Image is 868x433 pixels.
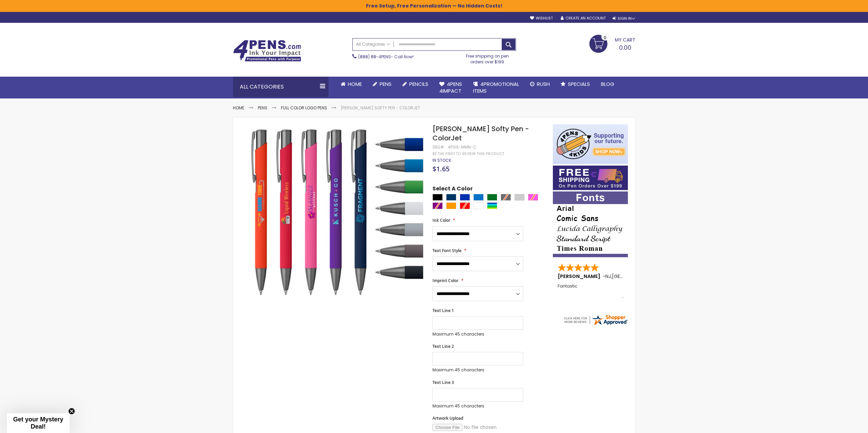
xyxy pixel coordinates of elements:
[514,194,525,201] div: Grey Light
[432,308,454,313] span: Text Line 1
[432,331,523,337] p: Maximum 45 characters
[432,403,523,409] p: Maximum 45 characters
[558,284,624,298] div: Fantastic
[348,80,362,88] span: Home
[605,273,611,280] span: NJ
[432,144,445,150] strong: SKU
[358,54,414,60] span: - Call Now!
[341,105,420,111] li: [PERSON_NAME] Softy Pen - ColorJet
[233,77,328,97] div: All Categories
[601,80,614,88] span: Blog
[409,80,428,88] span: Pencils
[530,16,553,21] a: Wishlist
[353,38,394,50] a: All Categories
[558,273,603,280] span: [PERSON_NAME]
[358,54,391,60] a: (888) 88-4PENS
[460,194,470,201] div: Blue
[432,380,454,385] span: Text Line 3
[553,191,628,257] img: font-personalization-examples
[555,77,595,92] a: Specials
[432,415,463,421] span: Artwork Upload
[612,273,662,280] span: [GEOGRAPHIC_DATA]
[604,34,606,41] span: 0
[487,194,497,201] div: Green
[525,77,555,92] a: Rush
[68,408,75,415] button: Close teaser
[335,77,367,92] a: Home
[247,124,424,300] img: Crosby Softy Pen - ColorJet
[468,77,525,99] a: 4PROMOTIONALITEMS
[619,43,631,52] span: 0.00
[603,273,662,280] span: - ,
[613,16,635,21] div: Sign In
[553,166,628,190] img: Free shipping on orders over $199
[13,416,63,430] span: Get your Mystery Deal!
[432,217,450,223] span: Ink Color
[432,343,454,349] span: Text Line 2
[397,77,434,92] a: Pencils
[473,194,484,201] div: Blue Light
[356,42,390,47] span: All Categories
[233,40,301,62] img: 4Pens Custom Pens and Promotional Products
[563,314,628,326] img: 4pens.com widget logo
[446,194,456,201] div: Navy Blue
[595,77,620,92] a: Blog
[553,124,628,164] img: 4pens 4 kids
[561,16,606,21] a: Create an Account
[432,248,461,253] span: Text Font Style
[432,194,443,201] div: Black
[281,105,327,111] a: Full Color Logo Pens
[7,413,70,433] div: Get your Mystery Deal!Close teaser
[446,202,456,209] div: Orange
[233,105,244,111] a: Home
[432,151,504,156] a: Be the first to review this product
[380,80,392,88] span: Pens
[432,124,529,143] span: [PERSON_NAME] Softy Pen - ColorJet
[432,367,523,373] p: Maximum 45 characters
[434,77,468,99] a: 4Pens4impact
[568,80,590,88] span: Specials
[432,158,451,163] div: Availability
[432,164,450,173] span: $1.65
[432,278,458,283] span: Imprint Color
[487,202,497,209] div: Assorted
[432,185,473,194] span: Select A Color
[473,202,484,209] div: White
[459,51,516,64] div: Free shipping on pen orders over $199
[589,35,635,52] a: 0.00 0
[432,157,451,163] span: In stock
[563,322,628,327] a: 4pens.com certificate URL
[258,105,267,111] a: Pens
[448,144,476,150] div: 4PGS-MMN-C
[367,77,397,92] a: Pens
[439,80,462,94] span: 4Pens 4impact
[473,80,519,94] span: 4PROMOTIONAL ITEMS
[537,80,550,88] span: Rush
